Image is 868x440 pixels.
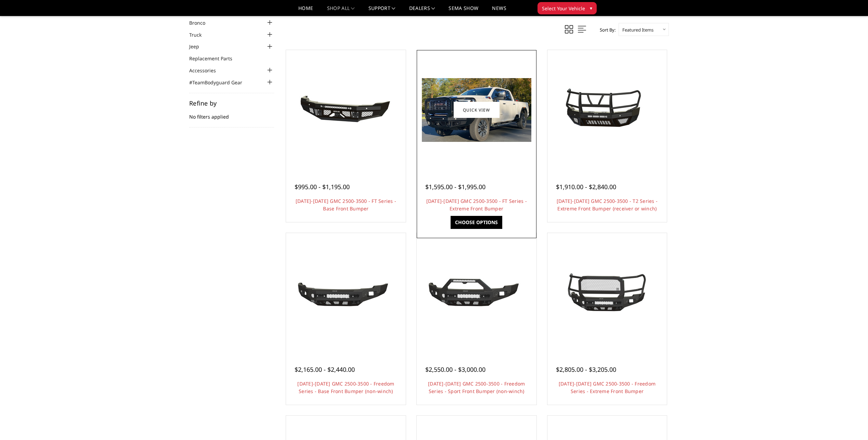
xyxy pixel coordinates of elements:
[189,55,241,62] a: Replacement Parts
[418,235,535,351] a: 2024-2025 GMC 2500-3500 - Freedom Series - Sport Front Bumper (non-winch) 2024-2025 GMC 2500-3500...
[559,380,656,394] a: [DATE]-[DATE] GMC 2500-3500 - Freedom Series - Extreme Front Bumper
[834,407,868,440] iframe: Chat Widget
[327,6,355,16] a: shop all
[189,43,208,50] a: Jeep
[422,78,531,142] img: 2024-2025 GMC 2500-3500 - FT Series - Extreme Front Bumper
[189,100,274,127] div: No filters applied
[295,365,355,374] span: $2,165.00 - $2,440.00
[418,52,535,168] a: 2024-2025 GMC 2500-3500 - FT Series - Extreme Front Bumper 2024-2025 GMC 2500-3500 - FT Series - ...
[189,19,214,26] a: Bronco
[549,52,665,168] a: 2024-2025 GMC 2500-3500 - T2 Series - Extreme Front Bumper (receiver or winch) 2024-2025 GMC 2500...
[425,183,485,191] span: $1,595.00 - $1,995.00
[549,235,665,351] a: 2024-2025 GMC 2500-3500 - Freedom Series - Extreme Front Bumper 2024-2025 GMC 2500-3500 - Freedom...
[425,365,485,374] span: $2,550.00 - $3,000.00
[557,198,658,212] a: [DATE]-[DATE] GMC 2500-3500 - T2 Series - Extreme Front Bumper (receiver or winch)
[451,216,502,229] a: Choose Options
[426,198,527,212] a: [DATE]-[DATE] GMC 2500-3500 - FT Series - Extreme Front Bumper
[542,5,585,12] span: Select Your Vehicle
[296,198,396,212] a: [DATE]-[DATE] GMC 2500-3500 - FT Series - Base Front Bumper
[454,102,500,118] a: Quick view
[189,79,251,86] a: #TeamBodyguard Gear
[556,183,616,191] span: $1,910.00 - $2,840.00
[189,31,210,38] a: Truck
[596,25,616,35] label: Sort By:
[492,6,506,16] a: News
[298,6,313,16] a: Home
[590,4,592,12] span: ▾
[189,100,274,106] h5: Refine by
[449,6,478,16] a: SEMA Show
[556,365,616,374] span: $2,805.00 - $3,205.00
[297,380,394,394] a: [DATE]-[DATE] GMC 2500-3500 - Freedom Series - Base Front Bumper (non-winch)
[537,2,597,14] button: Select Your Vehicle
[409,6,435,16] a: Dealers
[428,380,525,394] a: [DATE]-[DATE] GMC 2500-3500 - Freedom Series - Sport Front Bumper (non-winch)
[288,235,404,351] a: 2024-2025 GMC 2500-3500 - Freedom Series - Base Front Bumper (non-winch) 2024-2025 GMC 2500-3500 ...
[368,6,396,16] a: Support
[189,67,224,74] a: Accessories
[295,183,350,191] span: $995.00 - $1,195.00
[288,52,404,168] a: 2024-2025 GMC 2500-3500 - FT Series - Base Front Bumper 2024-2025 GMC 2500-3500 - FT Series - Bas...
